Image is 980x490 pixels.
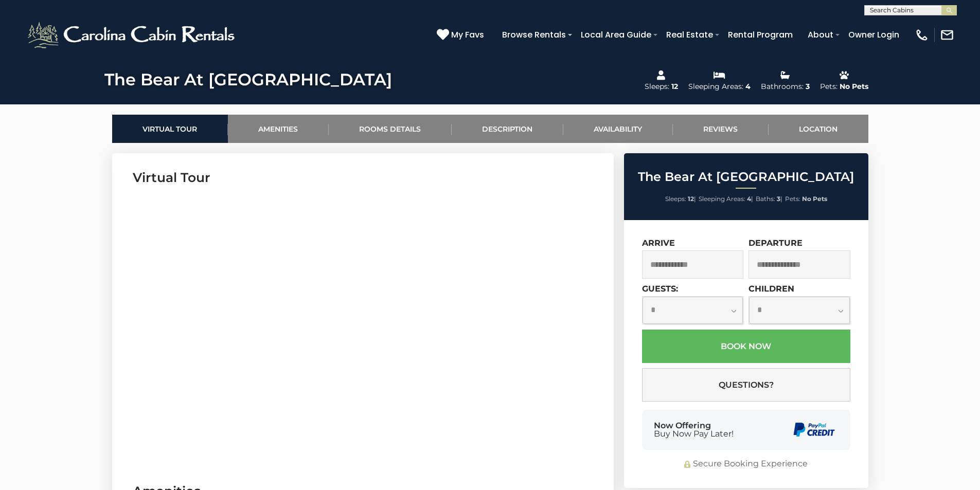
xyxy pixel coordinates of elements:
img: mail-regular-white.png [940,28,954,42]
li: | [699,192,753,206]
a: Owner Login [843,26,904,44]
img: phone-regular-white.png [915,28,929,42]
strong: 12 [688,195,694,203]
a: Real Estate [661,26,718,44]
div: Secure Booking Experience [642,458,850,470]
strong: 4 [747,195,751,203]
label: Guests: [642,284,678,294]
a: Rooms Details [329,115,452,143]
a: Rental Program [723,26,798,44]
a: Browse Rentals [497,26,571,44]
a: Local Area Guide [576,26,656,44]
div: Now Offering [654,422,734,438]
a: My Favs [437,28,487,42]
label: Arrive [642,238,675,248]
li: | [665,192,696,206]
button: Questions? [642,368,850,402]
span: Pets: [785,195,800,203]
a: Location [769,115,868,143]
h2: The Bear At [GEOGRAPHIC_DATA] [627,170,866,184]
h3: Virtual Tour [133,169,593,187]
a: Availability [563,115,673,143]
label: Departure [749,238,803,248]
li: | [756,192,782,206]
a: Reviews [673,115,769,143]
span: Sleeps: [665,195,686,203]
span: Baths: [756,195,775,203]
span: Buy Now Pay Later! [654,430,734,438]
a: Amenities [228,115,329,143]
span: Sleeping Areas: [699,195,745,203]
a: About [803,26,839,44]
span: My Favs [451,28,484,41]
label: Children [749,284,794,294]
a: Virtual Tour [112,115,228,143]
img: White-1-2.png [26,20,239,50]
a: Description [452,115,563,143]
strong: No Pets [802,195,827,203]
button: Book Now [642,330,850,363]
strong: 3 [777,195,780,203]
